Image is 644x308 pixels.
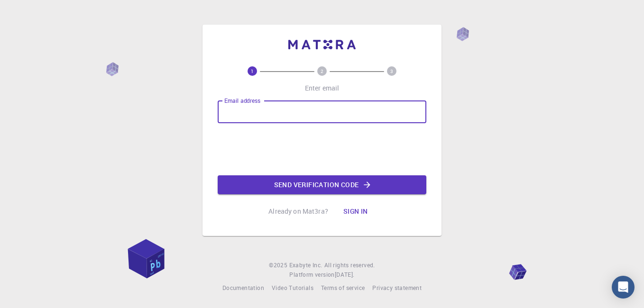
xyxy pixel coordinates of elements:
[272,283,313,293] a: Video Tutorials
[272,284,313,291] span: Video Tutorials
[289,270,334,280] span: Platform version
[289,261,322,269] span: Exabyte Inc.
[390,68,393,74] text: 3
[372,283,422,293] a: Privacy statement
[218,175,426,194] button: Send verification code
[336,202,376,221] button: Sign in
[289,261,322,270] a: Exabyte Inc.
[335,270,355,280] a: [DATE].
[250,131,394,168] iframe: reCAPTCHA
[268,207,328,216] p: Already on Mat3ra?
[269,261,289,270] span: © 2025
[321,284,365,291] span: Terms of service
[224,97,260,105] label: Email address
[335,271,355,278] span: [DATE] .
[321,68,323,74] text: 2
[251,68,254,74] text: 1
[321,283,365,293] a: Terms of service
[222,284,264,291] span: Documentation
[612,276,635,299] div: Open Intercom Messenger
[222,283,264,293] a: Documentation
[305,83,340,93] p: Enter email
[372,284,422,291] span: Privacy statement
[324,261,375,270] span: All rights reserved.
